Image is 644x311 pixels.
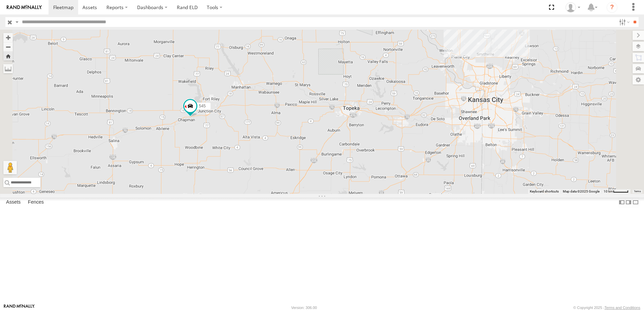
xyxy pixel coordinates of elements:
label: Measure [3,64,13,73]
div: Tim Zylstra [563,2,583,12]
a: Terms (opens in new tab) [634,190,641,193]
label: Assets [3,198,24,207]
label: Search Query [14,17,20,27]
button: Map Scale: 10 km per 42 pixels [602,189,631,194]
button: Drag Pegman onto the map to open Street View [3,161,17,174]
span: Map data ©2025 Google [563,189,600,193]
img: rand-logo.svg [7,5,42,10]
i: ? [607,2,617,13]
a: Visit our Website [4,304,35,311]
button: Keyboard shortcuts [530,189,559,194]
button: Zoom Home [3,51,13,61]
label: Fences [25,198,47,207]
label: Dock Summary Table to the Left [618,198,625,207]
label: Map Settings [633,75,644,84]
label: Hide Summary Table [632,198,639,207]
div: Version: 306.00 [291,306,317,310]
label: Dock Summary Table to the Right [625,198,632,207]
button: Zoom in [3,33,13,42]
div: © Copyright 2025 - [573,306,640,310]
button: Zoom out [3,42,13,51]
span: 10 km [604,189,613,193]
a: Terms and Conditions [605,306,640,310]
span: 545 [199,104,206,109]
label: Search Filter Options [616,17,631,27]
